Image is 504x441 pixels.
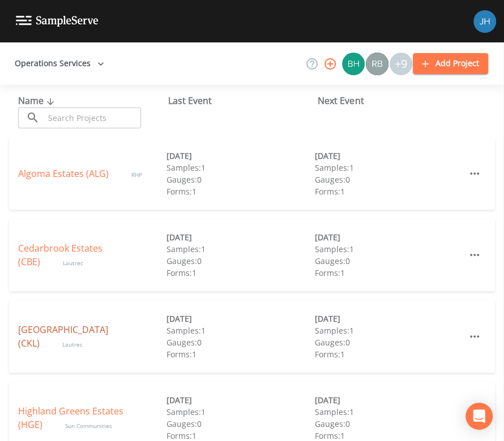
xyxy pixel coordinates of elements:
div: Samples: 1 [166,325,315,336]
div: Forms: 1 [315,185,463,197]
div: Samples: 1 [166,406,315,418]
a: Cedarbrook Estates (CBE) [18,242,102,268]
div: Forms: 1 [166,185,315,197]
div: [DATE] [166,231,315,243]
div: Samples: 1 [166,243,315,255]
div: Forms: 1 [166,267,315,279]
div: [DATE] [166,313,315,325]
div: Gauges: 0 [315,174,463,185]
div: Ryan Burke [365,53,389,75]
a: Highland Greens Estates (HGE) [18,405,123,431]
div: Last Event [168,94,318,107]
div: Forms: 1 [315,267,463,279]
div: Gauges: 0 [166,418,315,430]
div: Samples: 1 [166,162,315,174]
img: logo [16,16,99,27]
div: [DATE] [315,150,463,162]
div: Gauges: 0 [315,336,463,348]
span: Lautrec [63,259,83,267]
div: [DATE] [166,150,315,162]
div: Forms: 1 [315,348,463,360]
div: Gauges: 0 [315,255,463,267]
div: [DATE] [315,394,463,406]
span: Name [18,94,57,107]
img: 3e785c038355cbcf7b7e63a9c7d19890 [366,53,388,75]
button: Operations Services [10,53,109,74]
div: Forms: 1 [166,348,315,360]
div: [DATE] [166,394,315,406]
a: [GEOGRAPHIC_DATA] (CKL) [18,323,108,349]
span: RHP [131,171,142,179]
div: Samples: 1 [315,406,463,418]
input: Search Projects [44,107,141,128]
div: Open Intercom Messenger [465,403,493,430]
div: Gauges: 0 [166,174,315,185]
div: [DATE] [315,231,463,243]
div: Gauges: 0 [166,336,315,348]
button: Add Project [413,53,488,74]
img: 84dca5caa6e2e8dac459fb12ff18e533 [473,10,496,33]
span: Sun Communities [65,422,112,430]
div: Gauges: 0 [166,255,315,267]
span: Lautrec [62,340,83,348]
div: Samples: 1 [315,243,463,255]
div: Samples: 1 [315,325,463,336]
div: +9 [390,53,412,75]
div: [DATE] [315,313,463,325]
img: c62b08bfff9cfec2b7df4e6d8aaf6fcd [342,53,365,75]
div: Samples: 1 [315,162,463,174]
div: Next Event [318,94,468,107]
a: Algoma Estates (ALG) [18,167,109,180]
div: Bert hewitt [341,53,365,75]
div: Gauges: 0 [315,418,463,430]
